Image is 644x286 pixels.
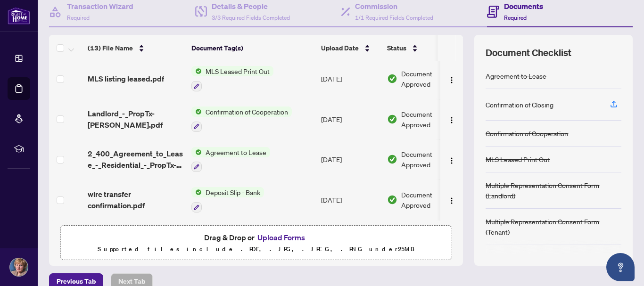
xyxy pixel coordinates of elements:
[486,71,546,81] div: Agreement to Lease
[401,189,460,210] span: Document Approved
[8,7,30,25] img: logo
[88,148,184,171] span: 2_400_Agreement_to_Lease_-_Residential_-_PropTx-[PERSON_NAME].pdf
[606,253,635,281] button: Open asap
[191,187,202,197] img: Status Icon
[202,66,273,76] span: MLS Leased Print Out
[202,187,264,197] span: Deposit Slip - Bank
[191,106,292,132] button: Status IconConfirmation of Cooperation
[387,154,397,164] img: Document Status
[191,66,202,76] img: Status Icon
[486,128,568,139] div: Confirmation of Cooperation
[321,43,359,53] span: Upload Date
[486,99,553,110] div: Confirmation of Closing
[202,106,292,117] span: Confirmation of Cooperation
[486,216,621,237] div: Multiple Representation Consent Form (Tenant)
[444,71,459,86] button: Logo
[387,195,397,205] img: Document Status
[401,149,460,170] span: Document Approved
[212,0,290,12] h4: Details & People
[202,147,270,157] span: Agreement to Lease
[61,226,451,261] span: Drag & Drop orUpload FormsSupported files include .PDF, .JPG, .JPEG, .PNG under25MB
[448,76,455,84] img: Logo
[88,43,133,53] span: (13) File Name
[255,231,308,244] button: Upload Forms
[84,35,188,61] th: (13) File Name
[355,0,433,12] h4: Commission
[88,73,164,84] span: MLS listing leased.pdf
[401,68,460,89] span: Document Approved
[444,192,459,207] button: Logo
[486,154,550,164] div: MLS Leased Print Out
[448,116,455,124] img: Logo
[188,35,317,61] th: Document Tag(s)
[317,180,383,220] td: [DATE]
[67,14,90,21] span: Required
[10,258,28,276] img: Profile Icon
[387,74,397,84] img: Document Status
[448,197,455,204] img: Logo
[317,58,383,99] td: [DATE]
[504,0,543,12] h4: Documents
[317,99,383,139] td: [DATE]
[383,35,463,61] th: Status
[387,114,397,124] img: Document Status
[212,14,290,21] span: 3/3 Required Fields Completed
[66,244,446,255] p: Supported files include .PDF, .JPG, .JPEG, .PNG under 25 MB
[486,180,621,201] div: Multiple Representation Consent Form (Landlord)
[317,139,383,180] td: [DATE]
[448,157,455,164] img: Logo
[191,147,270,172] button: Status IconAgreement to Lease
[387,43,406,53] span: Status
[204,231,308,244] span: Drag & Drop or
[67,0,133,12] h4: Transaction Wizard
[191,147,202,157] img: Status Icon
[317,35,383,61] th: Upload Date
[191,66,273,91] button: Status IconMLS Leased Print Out
[88,188,184,211] span: wire transfer confirmation.pdf
[355,14,433,21] span: 1/1 Required Fields Completed
[191,106,202,117] img: Status Icon
[88,108,184,131] span: Landlord_-_PropTx-[PERSON_NAME].pdf
[191,187,264,212] button: Status IconDeposit Slip - Bank
[444,112,459,127] button: Logo
[401,109,460,130] span: Document Approved
[486,46,571,59] span: Document Checklist
[504,14,527,21] span: Required
[444,152,459,167] button: Logo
